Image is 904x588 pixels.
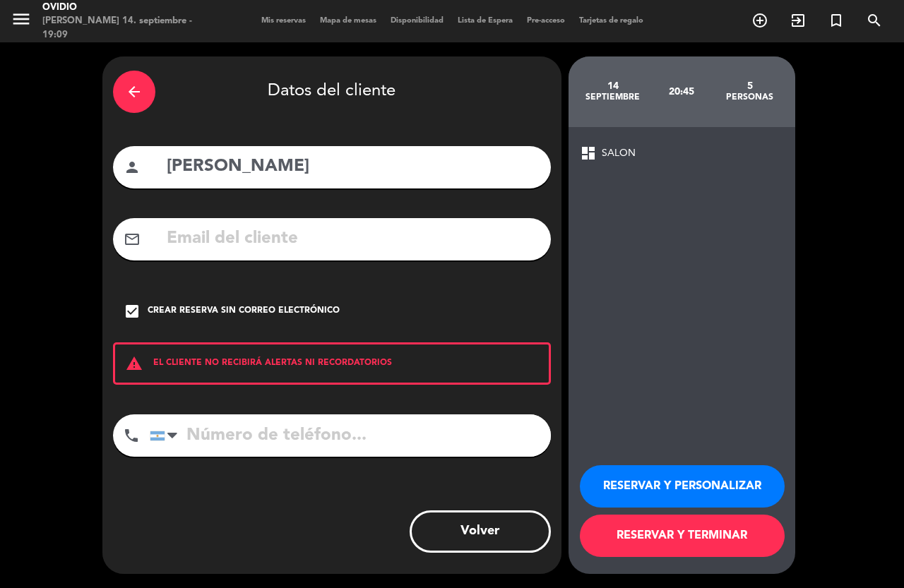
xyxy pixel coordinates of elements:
div: 20:45 [647,67,715,116]
span: Mapa de mesas [313,17,383,25]
i: search [866,12,883,29]
input: Nombre del cliente [165,152,540,181]
div: Datos del cliente [113,67,551,116]
span: Tarjetas de regalo [572,17,650,25]
i: add_circle_outline [751,12,768,29]
button: menu [11,8,32,35]
i: arrow_back [126,83,143,100]
input: Número de teléfono... [150,414,551,457]
div: Crear reserva sin correo electrónico [148,304,340,318]
div: 14 [579,80,648,92]
i: mail_outline [124,231,141,248]
div: personas [715,92,784,103]
span: Lista de Espera [451,17,520,25]
div: septiembre [579,92,648,103]
span: dashboard [580,145,597,162]
input: Email del cliente [165,224,540,253]
div: [PERSON_NAME] 14. septiembre - 19:09 [42,14,215,42]
i: exit_to_app [790,12,807,29]
div: 5 [715,80,784,92]
i: check_box [124,303,141,320]
span: Disponibilidad [383,17,451,25]
span: Pre-acceso [520,17,572,25]
i: turned_in_not [828,12,845,29]
button: RESERVAR Y PERSONALIZAR [580,465,785,508]
i: menu [11,8,32,30]
button: Volver [410,510,551,553]
i: person [124,159,141,176]
div: Argentina: +54 [150,415,183,456]
i: warning [115,355,153,372]
i: phone [123,427,140,444]
button: RESERVAR Y TERMINAR [580,515,785,557]
div: Ovidio [42,1,215,15]
div: EL CLIENTE NO RECIBIRÁ ALERTAS NI RECORDATORIOS [113,342,551,385]
span: Mis reservas [254,17,313,25]
span: SALON [602,145,636,162]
